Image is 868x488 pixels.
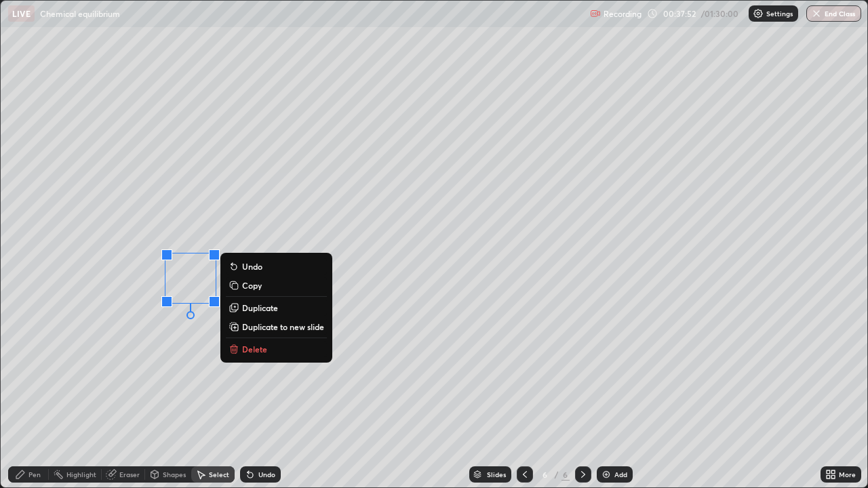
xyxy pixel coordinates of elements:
[242,261,262,272] p: Undo
[614,471,627,478] div: Add
[66,471,96,478] div: Highlight
[811,8,822,19] img: end-class-cross
[487,471,506,478] div: Slides
[226,277,327,293] button: Copy
[601,469,612,480] img: add-slide-button
[226,300,327,316] button: Duplicate
[242,344,267,354] p: Delete
[209,471,229,478] div: Select
[40,8,120,19] p: Chemical equilibrium
[242,321,324,332] p: Duplicate to new slide
[226,319,327,335] button: Duplicate to new slide
[242,302,278,313] p: Duplicate
[555,470,559,479] div: /
[28,471,41,478] div: Pen
[258,471,275,478] div: Undo
[590,8,601,19] img: recording.375f2c34.svg
[538,470,552,479] div: 6
[561,468,570,481] div: 6
[604,9,642,19] p: Recording
[766,10,793,17] p: Settings
[226,341,327,357] button: Delete
[806,5,861,22] button: End Class
[242,280,262,291] p: Copy
[753,8,764,19] img: class-settings-icons
[226,258,327,274] button: Undo
[12,8,31,19] p: LIVE
[163,471,186,478] div: Shapes
[839,471,856,478] div: More
[119,471,140,478] div: Eraser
